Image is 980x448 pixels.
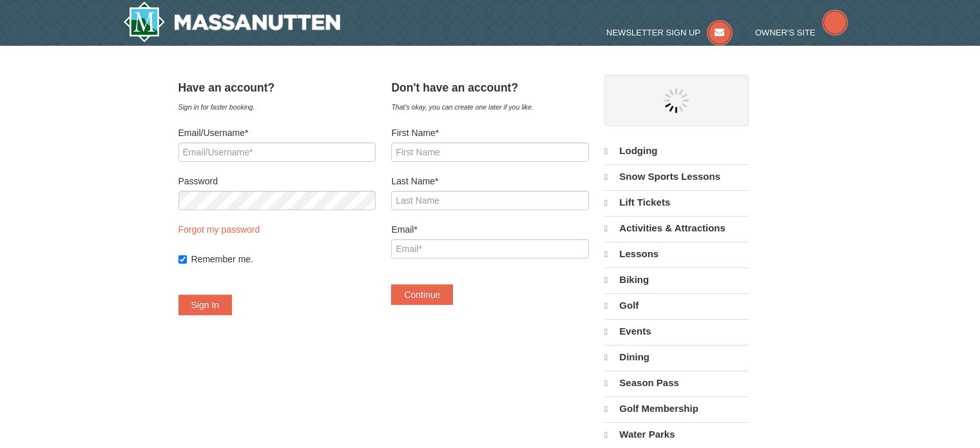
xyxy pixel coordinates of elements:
label: Password [178,175,376,188]
img: wait gif [664,88,689,113]
input: Last Name [391,191,588,210]
img: Massanutten Resort Logo [123,1,341,43]
a: Activities & Attractions [604,216,748,240]
a: Forgot my password [178,224,260,235]
button: Sign In [178,295,233,315]
a: Golf [604,293,748,318]
label: Email/Username* [178,126,376,139]
h4: Have an account? [178,81,376,94]
span: Newsletter Sign Up [606,28,700,37]
a: Dining [604,345,748,369]
a: Massanutten Resort [123,1,341,43]
a: Season Pass [604,371,748,395]
input: Email* [391,239,588,258]
div: Sign in for faster booking. [178,101,376,113]
label: First Name* [391,126,588,139]
a: Water Parks [604,422,748,447]
a: Events [604,319,748,344]
label: Remember me. [191,253,376,266]
div: That's okay, you can create one later if you like. [391,101,588,113]
a: Lodging [604,139,748,163]
a: Golf Membership [604,396,748,421]
a: Biking [604,268,748,292]
a: Newsletter Sign Up [606,28,733,37]
a: Lift Tickets [604,190,748,215]
a: Snow Sports Lessons [604,164,748,189]
input: Email/Username* [178,142,376,162]
h4: Don't have an account? [391,81,588,94]
label: Last Name* [391,175,588,188]
input: First Name [391,142,588,162]
button: Continue [391,284,453,305]
label: Email* [391,223,588,236]
a: Owner's Site [755,28,848,37]
span: Owner's Site [755,28,816,37]
a: Lessons [604,242,748,266]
